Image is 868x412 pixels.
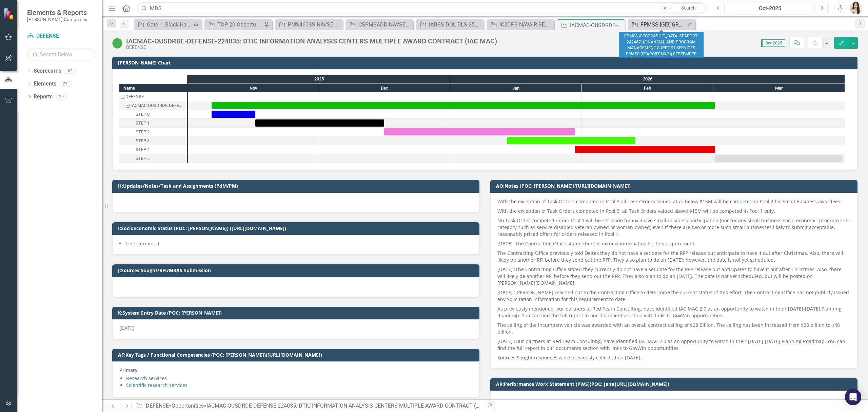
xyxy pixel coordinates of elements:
[126,375,167,381] a: Research services
[147,20,192,29] div: Gate 1: Black Hat Schedule Report
[119,136,187,145] div: STEP 3
[34,67,61,75] a: Scorecards
[34,80,56,88] a: Elements
[119,128,187,136] div: Task: Start date: 2025-12-16 End date: 2026-01-30
[384,128,575,135] div: Task: Start date: 2025-12-16 End date: 2026-01-30
[358,20,412,29] div: CSPMSADD-NAVSEA-SEAPORT-226874: CUSTOMER SUPPORT AND PROGRAM MANAGEMENT SERVICES FOR THE AIR DOMI...
[727,2,813,14] button: Oct-2025
[136,154,150,163] div: STEP 5
[497,288,850,304] p: [PERSON_NAME] reached out to the Contracting Office to determine the current status of this effor...
[126,240,159,247] span: Undetermined
[136,402,480,410] div: » »
[429,20,482,29] div: IADSS-DOL-BLS-258597: DOL BPA for IT Application Development Support Services
[118,310,476,315] h3: K:System Entry Date (POC: [PERSON_NAME])
[60,81,71,87] div: 77
[118,183,476,188] h3: H:Updates/Notes/Task and Assignments (PdM/PM)
[418,20,482,29] a: IADSS-DOL-BLS-258597: DOL BPA for IT Application Development Support Services
[713,84,845,93] div: Mar
[499,20,553,29] div: IC2DPS-NAVAIR-SEAPORT-238750: INTEGRATED C2 INTELLIGENCE DIVISION PM SPT (SEAPORT NXG
[212,111,255,118] div: Task: Start date: 2025-11-06 End date: 2025-11-16
[119,110,187,119] div: STEP 0
[119,119,187,128] div: STEP 1
[3,7,15,19] img: ClearPoint Strategy
[119,145,187,154] div: STEP 4
[112,38,123,49] img: Active
[575,146,715,153] div: Task: Start date: 2026-01-30 End date: 2026-03-01
[206,402,499,409] div: IACMAC-OUSDRDE-DEFENSE-224035: DTIC INFORMATION ANALYSIS CENTERS MULTIPLE AWARD CONTRACT (IAC MAC)
[671,3,705,13] a: Search
[488,20,553,29] a: IC2DPS-NAVAIR-SEAPORT-238750: INTEGRATED C2 INTELLIGENCE DIVISION PM SPT (SEAPORT NXG
[496,183,854,188] h3: AQ:Notes (POC: [PERSON_NAME])([URL][DOMAIN_NAME])
[497,289,515,296] strong: [DATE] :
[570,21,623,30] div: IACMAC-OUSDRDE-DEFENSE-224035: DTIC INFORMATION ANALYSIS CENTERS MULTIPLE AWARD CONTRACT (IAC MAC)
[119,101,187,110] div: Task: Start date: 2025-11-06 End date: 2026-03-01
[497,304,850,320] p: As previously mentioned, our partners at Red Team Consulting, have identified IAC MAC 2.0 as an o...
[319,84,450,93] div: Dec
[119,154,187,163] div: Task: Start date: 2026-03-01 End date: 2026-03-31
[126,45,497,50] div: DEFENSE
[131,101,185,110] div: IACMAC-OUSDRDE-DEFENSE-224035: DTIC INFORMATION ANALYSIS CENTERS MULTIPLE AWARD CONTRACT (IAC MAC)
[640,20,685,29] div: FPMSS-[GEOGRAPHIC_DATA]-SEAPORT-242467: (FINANCIAL AND PROGRAM MANAGEMENT SUPPORT SERVICES FPMSS ...
[27,8,87,17] span: Elements & Reports
[288,20,341,29] div: PMS460SS-NAVSEA-NAVY-214065: PMS 460 SUPPORT SERVICES (SEAPORT NXG)
[118,60,854,65] h3: [PERSON_NAME] Chart
[119,136,187,145] div: Task: Start date: 2026-01-14 End date: 2026-02-12
[119,92,187,101] div: Task: DEFENSE Start date: 2025-11-06 End date: 2025-11-07
[497,239,850,248] p: The Contracting Office stated there is no new information for this requirement.
[119,367,138,373] strong: Primary
[119,101,187,110] div: IACMAC-OUSDRDE-DEFENSE-224035: DTIC INFORMATION ANALYSIS CENTERS MULTIPLE AWARD CONTRACT (IAC MAC)
[65,68,76,74] div: 62
[118,226,476,231] h3: I:Socioeconomic Status (POC: [PERSON_NAME]) ([URL][DOMAIN_NAME])
[497,338,515,344] strong: [DATE] :
[845,389,861,405] div: Open Intercom Messenger
[119,84,187,92] div: Name
[126,382,188,388] a: Scientific research services
[206,20,262,29] a: TOP 20 Opportunities ([DATE] Process)
[619,32,704,58] div: FPMSS-[GEOGRAPHIC_DATA]-SEAPORT-242467: (FINANCIAL AND PROGRAM MANAGEMENT SUPPORT SERVICES FPMSS ...
[118,352,476,357] h3: AF:Key Tags / Functional Competencies (POC: [PERSON_NAME])([URL][DOMAIN_NAME])
[119,128,187,136] div: STEP 2
[137,2,707,14] input: Search ClearPoint...
[27,32,95,40] a: DEFENSE
[119,154,187,163] div: STEP 5
[119,325,135,331] span: [DATE]
[119,110,187,119] div: Task: Start date: 2025-11-06 End date: 2025-11-16
[136,145,150,154] div: STEP 4
[27,17,87,22] small: [PERSON_NAME] Companies
[496,381,854,387] h3: AR:Performance Work Statement (PWS)(POC: Jan)([URL][DOMAIN_NAME])
[119,119,187,128] div: Task: Start date: 2025-11-16 End date: 2025-12-16
[125,92,144,101] div: DEFENSE
[146,402,169,409] a: DEFENSE
[277,20,341,29] a: PMS460SS-NAVSEA-NAVY-214065: PMS 460 SUPPORT SERVICES (SEAPORT NXG)
[507,137,635,144] div: Task: Start date: 2026-01-14 End date: 2026-02-12
[34,93,53,101] a: Reports
[497,320,850,337] p: The ceiling of the incumbent vehicle was awarded with an overall contract ceiling of $28 Billion....
[188,84,319,93] div: Nov
[497,240,515,247] strong: [DATE] :
[136,110,150,119] div: STEP 0
[119,92,187,101] div: DEFENSE
[582,84,713,93] div: Feb
[497,216,850,239] p: No Task Order competed under Pool 1 will be set-aside for exclusive small business participation ...
[217,20,262,29] div: TOP 20 Opportunities ([DATE] Process)
[347,20,412,29] a: CSPMSADD-NAVSEA-SEAPORT-226874: CUSTOMER SUPPORT AND PROGRAM MANAGEMENT SERVICES FOR THE AIR DOMI...
[497,206,850,216] p: With the exception of Task Orders competed in Pool 3, all Task Orders valued above $15M will be c...
[118,268,476,273] h3: J:Sources Sought/RFI/MRAS Submission
[761,39,785,47] span: Oct-2025
[497,198,850,206] p: With the exception of Task Orders competed in Pool 3 all Task Orders valued at or below $15M will...
[497,353,850,361] p: Sources Sought responses were previously collected on [DATE].
[729,4,811,13] div: Oct-2025
[497,265,850,288] p: The Contracting Office stated they currently do not have a set date for the RFP release but antic...
[136,20,192,29] a: Gate 1: Black Hat Schedule Report
[172,402,204,409] a: Opportunities
[136,136,150,145] div: STEP 3
[188,75,450,83] div: 2025
[497,266,515,273] strong: [DATE] :
[850,2,862,14] img: Janieva Castro
[212,102,715,109] div: Task: Start date: 2025-11-06 End date: 2026-03-01
[27,49,95,60] input: Search Below...
[255,119,384,127] div: Task: Start date: 2025-11-16 End date: 2025-12-16
[497,337,850,353] p: Our partners at Red Team Consulting, have identified IAC MAC 2.0 as an opportunity to watch in th...
[450,75,845,83] div: 2026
